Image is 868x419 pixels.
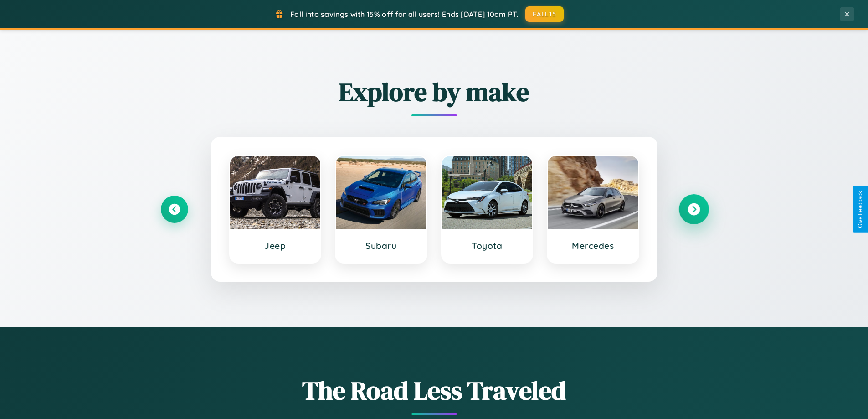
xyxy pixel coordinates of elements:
[161,373,708,408] h1: The Road Less Traveled
[525,6,564,22] button: FALL15
[161,74,708,109] h2: Explore by make
[557,240,629,251] h3: Mercedes
[239,240,312,251] h3: Jeep
[290,10,519,19] span: Fall into savings with 15% off for all users! Ends [DATE] 10am PT.
[857,191,863,228] div: Give Feedback
[451,240,524,251] h3: Toyota
[345,240,417,251] h3: Subaru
